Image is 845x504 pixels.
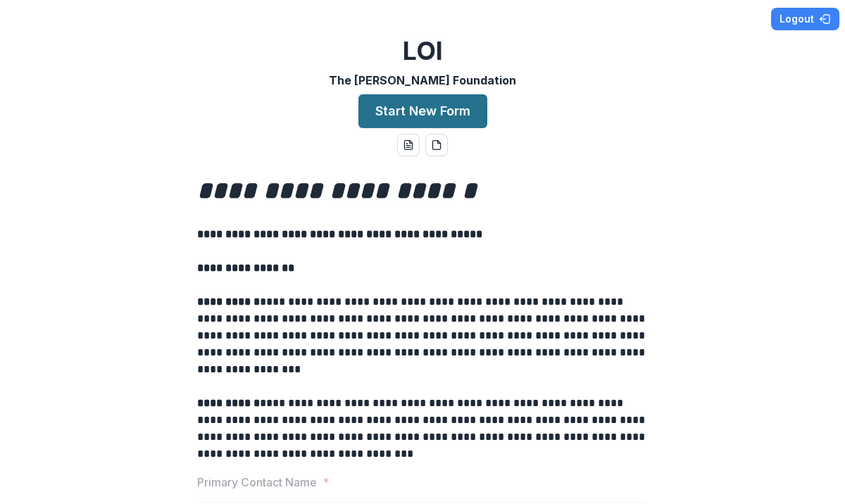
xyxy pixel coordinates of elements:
[197,474,317,491] p: Primary Contact Name
[403,36,443,66] h2: LOI
[397,134,420,156] button: word-download
[329,72,516,89] p: The [PERSON_NAME] Foundation
[771,8,839,30] button: Logout
[425,134,448,156] button: pdf-download
[358,94,487,128] button: Start New Form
